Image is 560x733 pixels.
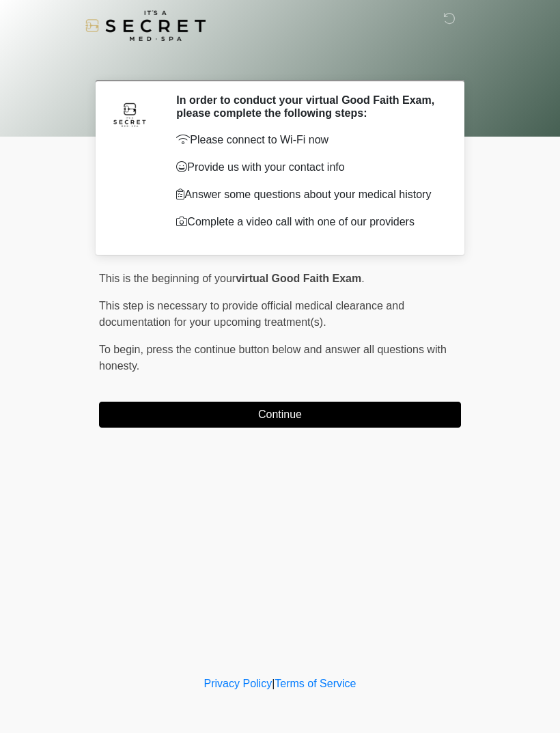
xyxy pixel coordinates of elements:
h1: ‎ ‎ [89,49,471,74]
h2: In order to conduct your virtual Good Faith Exam, please complete the following steps: [176,94,440,120]
button: Continue [99,402,461,428]
p: Answer some questions about your medical history [176,186,440,203]
span: To begin, [99,344,146,355]
span: . [361,273,364,284]
a: Terms of Service [275,678,356,689]
span: This is the beginning of your [99,273,236,284]
img: It's A Secret Med Spa Logo [85,10,206,41]
span: press the continue button below and answer all questions with honesty. [99,344,447,372]
p: Complete a video call with one of our providers [176,214,440,230]
strong: virtual Good Faith Exam [236,273,361,284]
a: | [272,678,275,689]
span: This step is necessary to provide official medical clearance and documentation for your upcoming ... [99,300,404,328]
p: Provide us with your contact info [176,159,440,176]
a: Privacy Policy [204,678,272,689]
img: Agent Avatar [109,94,150,135]
p: Please connect to Wi-Fi now [176,132,440,148]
